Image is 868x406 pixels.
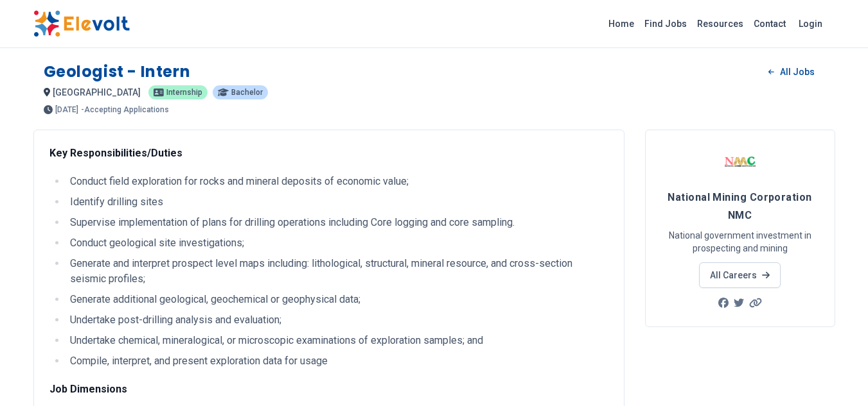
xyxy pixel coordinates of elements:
p: - Accepting Applications [81,106,169,114]
span: National Mining Corporation NMC [668,191,811,221]
a: Login [791,11,830,37]
li: Conduct field exploration for rocks and mineral deposits of economic value; [66,174,608,189]
li: Conduct geological site investigations; [66,235,608,251]
a: Contact [748,13,791,34]
span: Bachelor [231,89,263,96]
span: [GEOGRAPHIC_DATA] [53,87,141,97]
li: Identify drilling sites [66,194,608,210]
a: All Jobs [758,62,824,81]
strong: Job Dimensions [49,383,127,395]
span: [DATE] [55,106,78,114]
strong: Key Responsibilities/Duties [49,147,182,159]
li: Undertake chemical, mineralogical, or microscopic examinations of exploration samples; and [66,333,608,348]
li: Generate additional geological, geochemical or geophysical data; [66,292,608,307]
span: internship [166,89,202,96]
a: Home [603,13,639,34]
a: Resources [692,13,748,34]
li: Compile, interpret, and present exploration data for usage [66,353,608,369]
a: All Careers [699,262,781,288]
img: National Mining Corporation NMC [724,146,756,178]
li: Generate and interpret prospect level maps including: lithological, structural, mineral resource,... [66,256,608,287]
p: National government investment in prospecting and mining [661,229,819,255]
img: Elevolt [33,10,130,37]
a: Find Jobs [639,13,692,34]
h1: Geologist - Intern [44,62,191,82]
li: Supervise implementation of plans for drilling operations including Core logging and core sampling. [66,215,608,230]
li: Undertake post-drilling analysis and evaluation; [66,312,608,328]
